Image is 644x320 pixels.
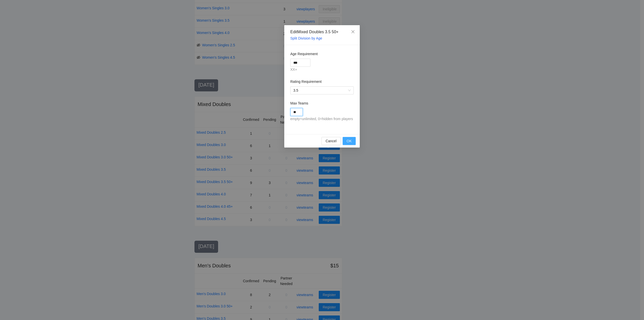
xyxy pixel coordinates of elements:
[321,137,341,145] button: Cancel
[290,29,354,35] div: Edit Mixed Doubles 3.5 50+
[347,138,352,144] span: OK
[290,108,303,116] input: Max Teams
[290,100,308,106] label: Max Teams
[290,59,310,67] input: Age Requirement
[290,116,354,122] div: empty=unlimited, 0=hidden from players
[293,87,351,94] span: 3.5
[343,137,356,145] button: OK
[290,36,322,40] a: Split Division by Age
[326,138,337,144] span: Cancel
[290,79,322,84] label: Rating Requirement
[290,51,318,57] label: Age Requirement
[351,30,355,34] span: close
[346,25,360,39] button: Close
[290,67,354,73] div: XX+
